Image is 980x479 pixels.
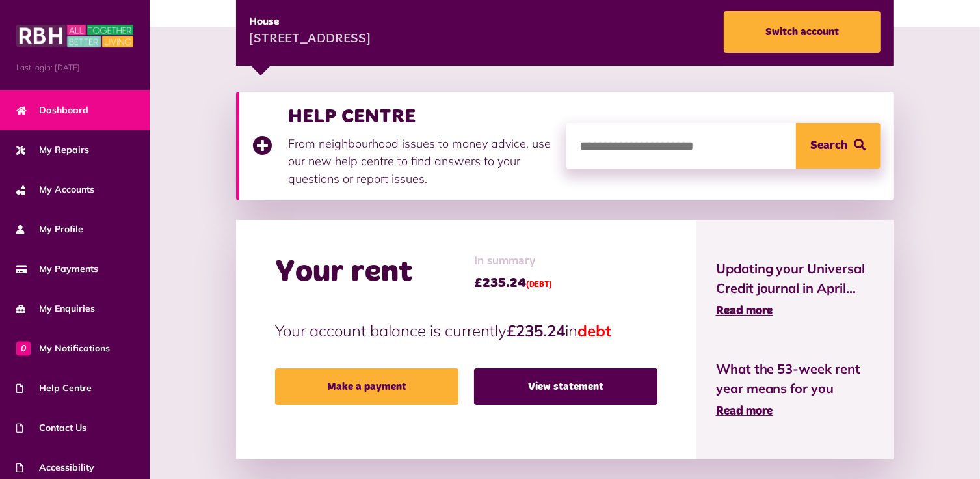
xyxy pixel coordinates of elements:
[716,305,773,317] span: Read more
[16,381,92,395] span: Help Centre
[16,302,95,316] span: My Enquiries
[716,359,874,398] span: What the 53-week rent year means for you
[16,103,88,117] span: Dashboard
[16,262,98,276] span: My Payments
[16,341,31,355] span: 0
[275,368,458,405] a: Make a payment
[16,342,110,355] span: My Notifications
[16,461,94,474] span: Accessibility
[796,123,881,169] button: Search
[526,281,552,289] span: (DEBT)
[716,259,874,298] span: Updating your Universal Credit journal in April...
[16,23,133,49] img: MyRBH
[16,62,133,74] span: Last login: [DATE]
[275,254,412,292] h2: Your rent
[810,123,847,169] span: Search
[249,14,371,30] div: House
[474,273,552,293] span: £235.24
[716,259,874,320] a: Updating your Universal Credit journal in April... Read more
[16,223,83,236] span: My Profile
[716,359,874,420] a: What the 53-week rent year means for you Read more
[474,368,657,405] a: View statement
[288,135,553,187] p: From neighbourhood issues to money advice, use our new help centre to find answers to your questi...
[716,405,773,417] span: Read more
[249,30,371,49] div: [STREET_ADDRESS]
[474,253,552,270] span: In summary
[288,105,553,128] h3: HELP CENTRE
[16,143,89,157] span: My Repairs
[16,183,94,197] span: My Accounts
[507,321,565,340] strong: £235.24
[275,319,657,342] p: Your account balance is currently in
[16,421,86,435] span: Contact Us
[724,11,881,53] a: Switch account
[577,321,611,340] span: debt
